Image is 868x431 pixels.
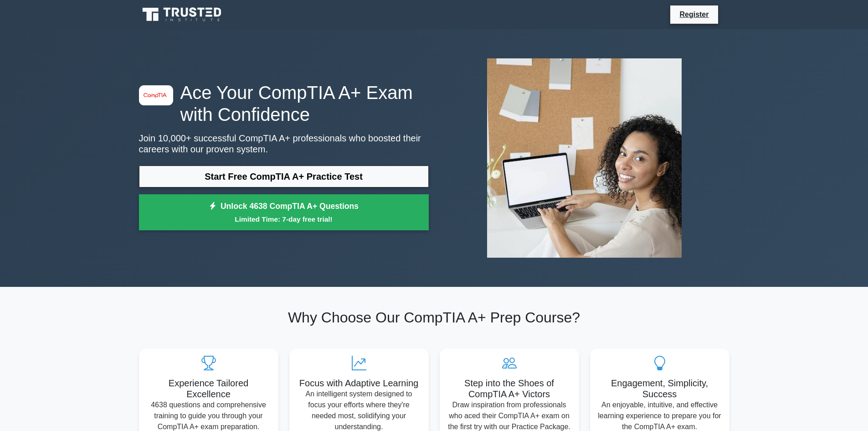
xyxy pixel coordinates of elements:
h2: Why Choose Our CompTIA A+ Prep Course? [139,309,729,326]
small: Limited Time: 7-day free trial! [150,214,417,224]
a: Register [674,9,714,20]
h1: Ace Your CompTIA A+ Exam with Confidence [139,82,429,125]
a: Start Free CompTIA A+ Practice Test [139,166,429,187]
a: Unlock 4638 CompTIA A+ QuestionsLimited Time: 7-day free trial! [139,194,429,231]
p: Join 10,000+ successful CompTIA A+ professionals who boosted their careers with our proven system. [139,133,429,155]
h5: Focus with Adaptive Learning [297,378,421,389]
h5: Engagement, Simplicity, Success [597,378,722,400]
h5: Experience Tailored Excellence [146,378,271,400]
h5: Step into the Shoes of CompTIA A+ Victors [447,378,572,400]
